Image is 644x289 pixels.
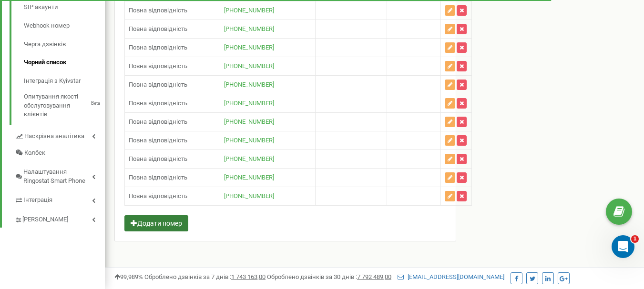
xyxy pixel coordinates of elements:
a: Налаштування Ringostat Smart Phone [14,161,105,189]
a: [PHONE_NUMBER] [224,192,274,199]
a: [PHONE_NUMBER] [224,81,274,88]
span: Повна відповідність [129,174,187,181]
u: 1 743 163,00 [231,273,266,280]
span: Оброблено дзвінків за 7 днів : [144,273,266,280]
a: [PERSON_NAME] [14,209,105,228]
a: Інтеграція з Kyivstar [24,72,105,90]
span: 1 [631,235,639,243]
span: [PERSON_NAME] [22,215,68,224]
span: Оброблено дзвінків за 30 днів : [267,273,391,280]
a: [PHONE_NUMBER] [224,174,274,181]
a: [PHONE_NUMBER] [224,100,274,107]
a: Чорний список [24,53,105,72]
a: [PHONE_NUMBER] [224,155,274,162]
span: Інтеграція [23,196,52,205]
a: Наскрізна аналітика [14,125,105,145]
span: Колбек [24,149,45,158]
a: [PHONE_NUMBER] [224,25,274,32]
span: Повна відповідність [129,25,187,32]
span: Повна відповідність [129,155,187,162]
span: Наскрізна аналітика [24,132,84,141]
iframe: Intercom live chat [612,235,634,258]
span: Повна відповідність [129,44,187,51]
a: [EMAIL_ADDRESS][DOMAIN_NAME] [398,273,504,280]
u: 7 792 489,00 [357,273,391,280]
span: Повна відповідність [129,192,187,199]
span: Повна відповідність [129,118,187,125]
a: Колбек [14,145,105,161]
span: Повна відповідність [129,62,187,70]
span: Налаштування Ringostat Smart Phone [23,168,92,185]
span: Повна відповідність [129,7,187,14]
span: 99,989% [114,273,143,280]
a: [PHONE_NUMBER] [224,44,274,51]
a: [PHONE_NUMBER] [224,62,274,70]
span: Повна відповідність [129,81,187,88]
button: Додати номер [124,215,188,231]
a: Черга дзвінків [24,35,105,54]
a: Інтеграція [14,189,105,209]
a: [PHONE_NUMBER] [224,118,274,125]
span: Повна відповідність [129,137,187,144]
a: Webhook номер [24,17,105,35]
a: [PHONE_NUMBER] [224,7,274,14]
a: [PHONE_NUMBER] [224,137,274,144]
a: Опитування якості обслуговування клієнтівBeta [24,90,105,119]
span: Повна відповідність [129,100,187,107]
